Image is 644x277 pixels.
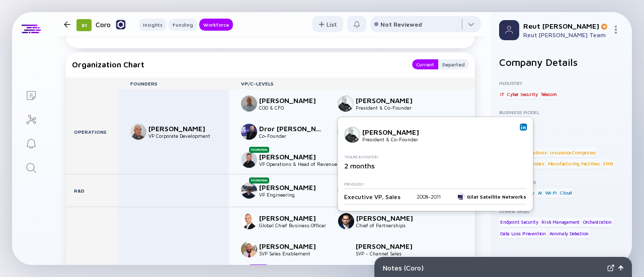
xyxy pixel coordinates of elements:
a: Lists [12,82,50,107]
h2: Company Details [499,56,624,68]
button: Funding [169,19,197,31]
div: Global Chief Business Officer [259,222,326,228]
div: Coro [96,18,127,31]
div: [PERSON_NAME] [356,96,422,105]
div: Technologies [499,179,624,185]
img: Menu [612,26,620,34]
div: Dror [PERSON_NAME] [259,124,326,133]
div: Endpoint Security [499,217,539,227]
div: 2008 - 2011 [417,194,441,200]
div: Previously [344,182,522,187]
button: Insights [139,19,167,31]
img: Guy Moskowitz picture [338,96,354,112]
div: Chief of Partnerships [356,222,423,228]
div: Telecom [540,89,558,99]
img: Open Notes [618,265,623,270]
div: Insights [139,20,167,30]
div: New Hire [249,264,268,270]
div: 81 [76,19,92,31]
div: Reut [PERSON_NAME] Team [523,31,608,39]
div: Insurance Companies [549,147,596,157]
div: [PERSON_NAME] [356,214,423,222]
div: VP Corporate Development [148,133,215,139]
div: Organization Chart [72,59,402,69]
button: List [312,16,343,32]
a: Investor Map [12,107,50,131]
div: Operations [66,89,118,174]
div: IT [499,89,505,99]
div: SVP Sales Enablement [259,250,326,256]
img: Guy Moskowitz picture [344,127,360,143]
div: Buyer [499,138,624,144]
div: Not Reviewed [380,21,422,28]
img: Yaniv Reinhold picture [241,96,257,112]
div: Orchestration [582,217,613,227]
div: Other Tags [499,208,624,214]
div: [PERSON_NAME] [148,124,215,133]
img: Dror Liwer picture [241,124,257,140]
a: Search [12,155,50,179]
div: Funding [169,20,197,30]
img: Avi Shapiro picture [241,241,257,257]
img: Phil Hunt picture [338,213,354,229]
img: Yoni Spitzer picture [241,152,257,168]
button: Departed [438,59,469,69]
div: Reut [PERSON_NAME] [523,22,608,30]
div: President & Co-Founder [362,136,429,142]
div: Tenure in Position [344,155,522,159]
div: [PERSON_NAME] [259,242,326,250]
div: Promotion [249,177,269,183]
button: Current [412,59,438,69]
div: VP/C-Levels [229,80,475,86]
div: SVP - Channel Sales [356,250,422,256]
div: Notes ( Coro ) [383,263,603,272]
a: Gilat Satellite Networks logoGilat Satellite Networks [457,193,526,201]
img: Elad Dubzinski picture [241,213,257,229]
div: Industry [499,80,624,86]
div: Business Model [499,109,624,115]
div: List [312,17,343,32]
div: Risk Management [540,217,581,227]
div: [PERSON_NAME] [356,242,422,250]
button: Workforce [199,19,233,31]
div: Cyber Security [506,89,538,99]
img: Guy Moskowitz Linkedin Profile [521,125,526,130]
div: 2 months [344,161,522,170]
img: Profile Picture [499,20,519,40]
div: [PERSON_NAME] [259,183,326,192]
img: Expand Notes [607,264,614,271]
div: Wi-Fi [544,188,558,198]
div: VP Engineering [259,192,326,198]
div: [PERSON_NAME] [259,96,326,105]
img: Sara Blengeri picture [338,241,354,257]
div: Data Loss Prevention [499,228,547,238]
div: Promotion [249,147,269,153]
div: Workforce [199,20,233,30]
div: SMB [602,159,613,169]
img: Gilat Satellite Networks logo [457,193,465,201]
img: Doron Milchtaich picture [130,124,146,140]
div: [PERSON_NAME] [259,152,326,161]
div: [PERSON_NAME] [259,214,326,222]
div: President & Co-Founder [356,105,422,111]
img: Evgeny Shtein picture [241,182,257,199]
div: Executive VP, Sales [344,193,400,200]
a: Reminders [12,131,50,155]
div: Co-Founder [259,133,326,139]
div: [PERSON_NAME] [362,127,429,136]
div: VP Operations & Head of Revenue Operations [259,161,363,167]
div: Cloud [559,188,573,198]
div: R&D [66,174,118,207]
div: Anomaly Detection [548,228,590,238]
div: COO & CFO [259,105,326,111]
div: Manufacturing Facilities [547,159,601,169]
div: Founders [118,80,229,86]
div: Gilat Satellite Networks [457,193,526,201]
div: AI [537,188,543,198]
